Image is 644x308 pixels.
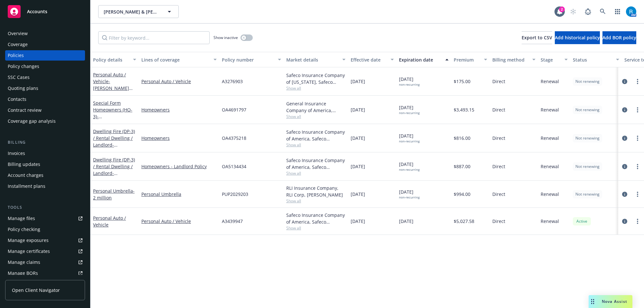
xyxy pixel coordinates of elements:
[5,39,85,50] a: Coverage
[222,163,246,170] span: OA5134434
[5,224,85,235] a: Policy checking
[5,105,85,115] a: Contract review
[12,287,60,294] span: Open Client Navigator
[8,83,38,93] div: Quoting plans
[555,31,600,44] button: Add historical policy
[5,83,85,93] a: Quoting plans
[621,217,629,225] a: circleInformation
[634,217,641,225] a: more
[575,107,600,113] span: Not renewing
[541,163,559,170] span: Renewal
[541,135,559,141] span: Renewal
[8,50,24,61] div: Policies
[351,191,365,197] span: [DATE]
[5,204,85,211] div: Tools
[141,191,217,197] a: Personal Umbrella
[286,142,346,148] span: Show all
[348,52,396,67] button: Effective date
[454,191,470,197] span: $994.00
[5,235,85,245] span: Manage exposures
[93,56,129,63] div: Policy details
[621,190,629,198] a: circleInformation
[570,52,622,67] button: Status
[399,168,420,172] div: non-recurring
[454,106,474,113] span: $3,493.15
[286,185,346,198] div: RLI Insurance Company, RLI Corp, [PERSON_NAME]
[454,218,474,225] span: $5,027.58
[5,257,85,267] a: Manage claims
[602,31,636,44] button: Add BOR policy
[8,116,56,126] div: Coverage gap analysis
[621,106,629,114] a: circleInformation
[492,163,505,170] span: Direct
[351,56,387,63] div: Effective date
[399,132,420,143] span: [DATE]
[93,215,126,228] a: Personal Auto / Vehicle
[90,52,139,67] button: Policy details
[567,5,580,18] a: Start snowing
[582,5,594,18] a: Report a Bug
[93,72,129,98] a: Personal Auto / Vehicle
[284,52,348,67] button: Market details
[27,9,47,14] span: Accounts
[351,218,365,225] span: [DATE]
[596,5,609,18] a: Search
[634,190,641,198] a: more
[8,257,40,267] div: Manage claims
[602,34,636,41] span: Add BOR policy
[5,61,85,72] a: Policy changes
[286,198,346,204] span: Show all
[5,159,85,169] a: Billing updates
[8,28,28,39] div: Overview
[5,170,85,180] a: Account charges
[454,163,470,170] span: $887.00
[93,142,134,161] span: - [STREET_ADDRESS][PERSON_NAME]
[93,128,135,161] a: Dwelling Fire (DP-3) / Rental Dwelling / Landlord
[399,82,420,87] div: non-recurring
[8,235,49,245] div: Manage exposures
[573,56,612,63] div: Status
[522,31,552,44] button: Export to CSV
[522,34,552,41] span: Export to CSV
[399,76,420,87] span: [DATE]
[141,218,217,225] a: Personal Auto / Vehicle
[602,299,627,304] span: Nova Assist
[555,34,600,41] span: Add historical policy
[541,191,559,197] span: Renewal
[5,3,85,21] a: Accounts
[286,212,346,225] div: Safeco Insurance Company of America, Safeco Insurance (Liberty Mutual)
[5,268,85,278] a: Manage BORs
[634,134,641,142] a: more
[8,213,35,224] div: Manage files
[575,79,600,84] span: Not renewing
[93,170,134,183] span: - [STREET_ADDRESS]
[538,52,570,67] button: Stage
[139,52,219,67] button: Lines of coverage
[222,135,246,141] span: OA4375218
[141,135,217,141] a: Homeowners
[213,35,238,40] span: Show inactive
[5,148,85,159] a: Invoices
[634,163,641,170] a: more
[490,52,538,67] button: Billing method
[626,6,636,17] img: photo
[399,139,420,143] div: non-recurring
[8,181,45,191] div: Installment plans
[492,135,505,141] span: Direct
[399,188,420,199] span: [DATE]
[98,5,179,18] button: [PERSON_NAME] & [PERSON_NAME] L
[5,72,85,82] a: SSC Cases
[8,170,43,180] div: Account charges
[5,94,85,104] a: Contacts
[621,78,629,85] a: circleInformation
[454,78,470,85] span: $175.00
[399,111,420,115] div: non-recurring
[621,134,629,142] a: circleInformation
[575,135,600,141] span: Not renewing
[8,246,50,256] div: Manage certificates
[575,218,588,224] span: Active
[219,52,284,67] button: Policy number
[5,28,85,39] a: Overview
[8,159,40,169] div: Billing updates
[634,78,641,85] a: more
